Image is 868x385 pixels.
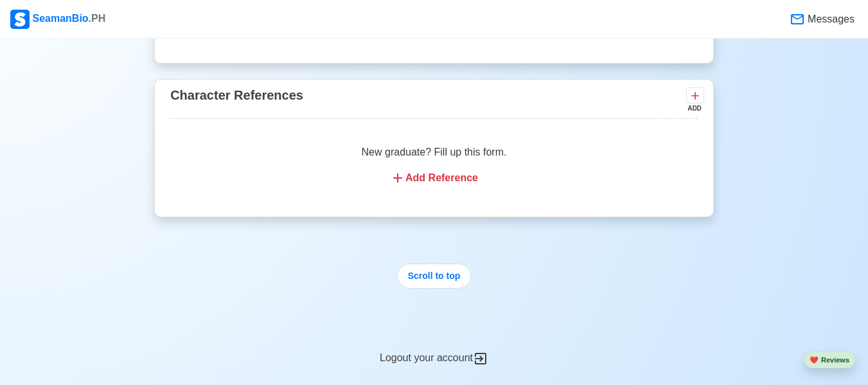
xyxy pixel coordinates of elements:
div: ADD [686,103,702,113]
div: Add Reference [186,170,682,186]
img: Logo [10,10,30,29]
p: New graduate? Fill up this form. [186,145,682,160]
button: Scroll to top [397,264,472,289]
button: heartReviews [804,352,855,369]
span: Messages [805,12,855,27]
div: SeamanBio [10,10,105,29]
span: Character References [170,88,303,102]
div: Logout your account [154,335,714,366]
span: .PH [89,13,106,24]
span: heart [810,356,819,364]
